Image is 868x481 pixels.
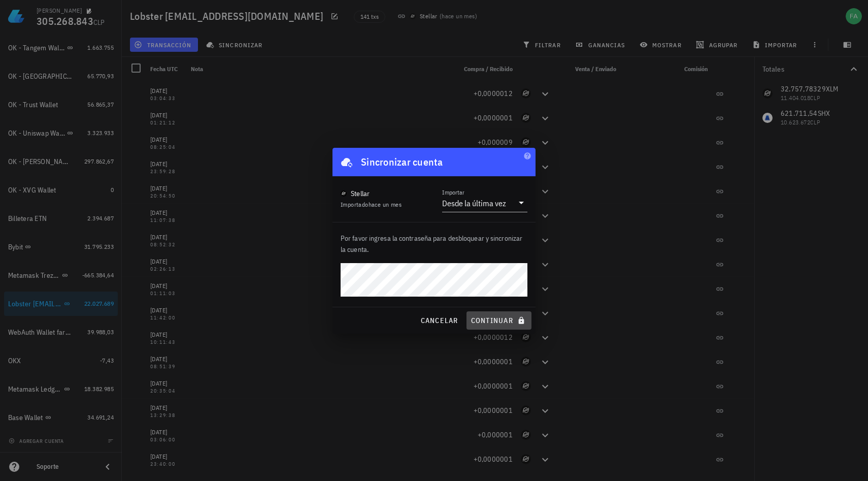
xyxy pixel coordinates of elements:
[442,188,464,196] label: Importar
[341,201,402,208] span: Importado
[442,195,527,212] div: ImportarDesde la última vez
[341,190,347,197] img: xlm.svg
[351,188,370,199] div: Stellar
[471,316,527,325] span: continuar
[442,198,506,208] div: Desde la última vez
[341,233,527,255] p: Por favor ingresa la contraseña para desbloquear y sincronizar la cuenta.
[466,311,531,330] button: continuar
[369,201,402,208] span: hace un mes
[361,154,443,170] div: Sincronizar cuenta
[420,316,458,325] span: cancelar
[416,311,462,330] button: cancelar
